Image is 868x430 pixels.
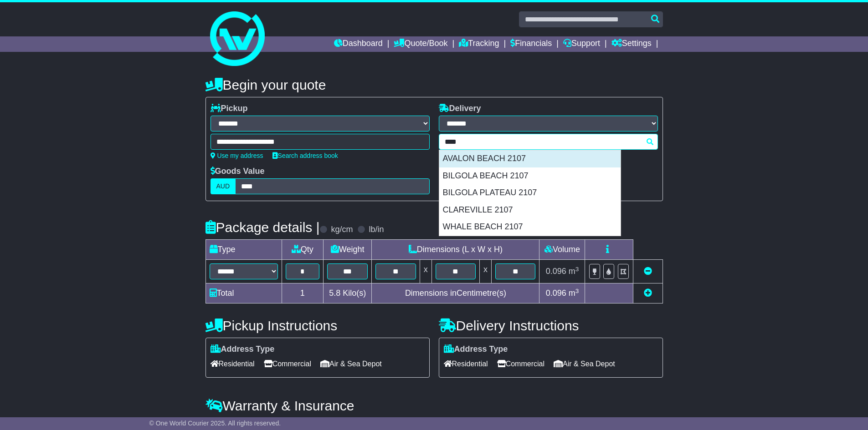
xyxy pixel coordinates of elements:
a: Settings [611,36,652,52]
h4: Pickup Instructions [205,318,430,333]
a: Remove this item [644,267,652,276]
td: Weight [324,240,372,260]
td: Type [205,240,282,260]
span: Air & Sea Depot [320,357,382,371]
div: AVALON BEACH 2107 [439,150,621,167]
td: x [420,260,431,283]
a: Financials [510,36,552,52]
span: Residential [211,357,255,371]
td: Total [205,283,282,304]
label: Address Type [444,344,508,354]
label: kg/cm [331,225,353,235]
h4: Delivery Instructions [439,318,663,333]
td: Kilo(s) [324,283,372,304]
div: CLAREVILLE 2107 [439,202,621,219]
a: Support [563,36,600,52]
a: Tracking [459,36,499,52]
span: © One World Courier 2025. All rights reserved. [149,420,281,427]
label: Pickup [211,104,248,114]
td: Volume [539,240,585,260]
span: 0.096 [546,288,566,298]
a: Quote/Book [394,36,447,52]
td: 1 [282,283,324,304]
label: lb/in [369,225,384,235]
h4: Package details | [205,220,320,235]
span: Air & Sea Depot [554,357,615,371]
span: m [569,267,579,276]
h4: Begin your quote [205,77,663,92]
span: m [569,288,579,298]
sup: 3 [575,288,579,294]
sup: 3 [575,266,579,273]
td: Dimensions (L x W x H) [372,240,539,260]
a: Dashboard [334,36,383,52]
td: x [480,260,492,283]
span: Commercial [497,357,544,371]
div: BILGOLA BEACH 2107 [439,167,621,185]
a: Add new item [644,288,652,298]
span: 0.096 [546,267,566,276]
span: 5.8 [329,288,340,298]
h4: Warranty & Insurance [205,398,663,413]
a: Search address book [272,152,338,159]
div: BILGOLA PLATEAU 2107 [439,184,621,202]
div: WHALE BEACH 2107 [439,218,621,236]
label: Delivery [439,104,481,114]
span: Commercial [264,357,311,371]
label: Address Type [211,344,275,354]
label: Goods Value [211,167,265,177]
span: Residential [444,357,488,371]
td: Qty [282,240,324,260]
label: AUD [211,178,236,194]
td: Dimensions in Centimetre(s) [372,283,539,304]
a: Use my address [211,152,263,159]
